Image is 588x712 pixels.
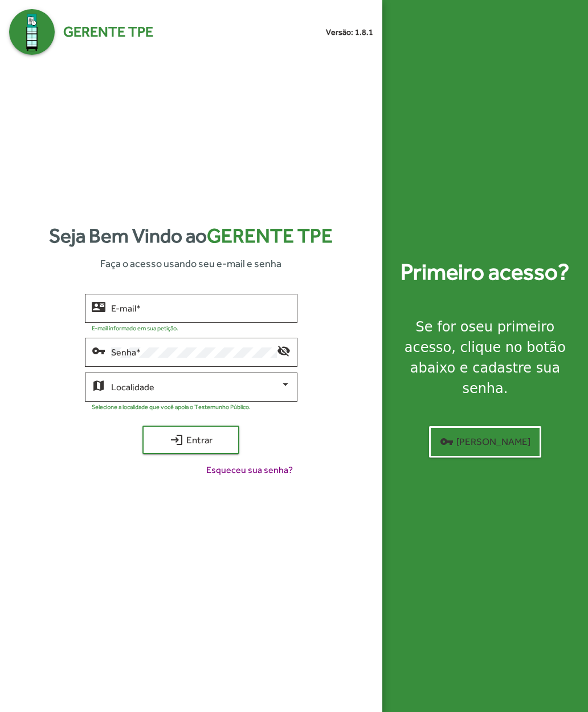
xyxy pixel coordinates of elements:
div: Se for o , clique no botão abaixo e cadastre sua senha. [396,317,574,399]
mat-icon: vpn_key [92,343,105,357]
mat-icon: vpn_key [440,435,454,448]
mat-hint: Selecione a localidade que você apoia o Testemunho Público. [92,403,251,410]
strong: Seja Bem Vindo ao [49,221,333,251]
mat-icon: contact_mail [92,300,105,313]
span: Gerente TPE [63,21,153,43]
span: Entrar [153,430,229,450]
mat-icon: map [92,378,105,392]
mat-icon: login [170,433,183,447]
span: [PERSON_NAME] [440,431,530,452]
span: Esqueceu sua senha? [206,463,293,477]
mat-hint: E-mail informado em sua petição. [92,325,178,331]
span: Faça o acesso usando seu e-mail e senha [100,256,281,271]
button: [PERSON_NAME] [429,426,541,458]
strong: Primeiro acesso? [401,255,569,289]
mat-icon: visibility_off [277,343,291,357]
span: Gerente TPE [207,224,333,247]
button: Entrar [142,426,239,454]
small: Versão: 1.8.1 [326,26,373,38]
strong: seu primeiro acesso [405,319,554,355]
img: Logo Gerente [9,9,55,55]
